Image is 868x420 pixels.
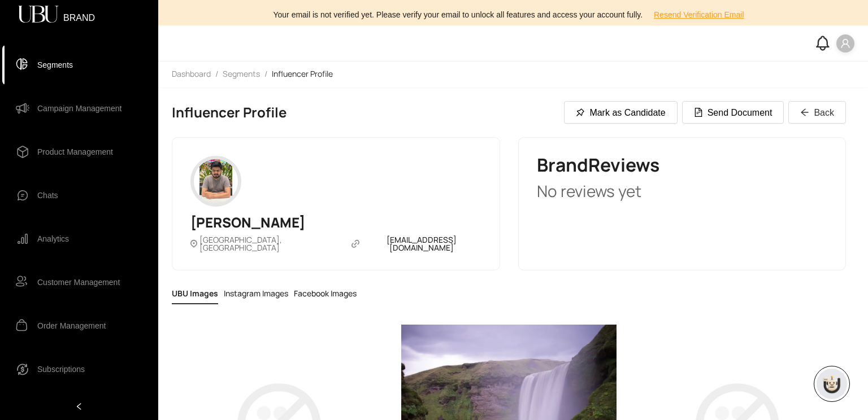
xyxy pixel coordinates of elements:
[215,68,218,81] li: /
[645,6,753,24] button: Resend Verification Email
[537,183,828,199] span: No reviews yet
[190,216,305,229] span: [PERSON_NAME]
[589,106,665,120] span: Mark as Candidate
[708,106,772,120] span: Send Document
[37,184,58,207] span: Chats
[362,236,481,252] span: [EMAIL_ADDRESS][DOMAIN_NAME]
[814,106,834,120] span: Back
[682,101,784,124] button: file-textSend Document
[788,101,846,124] button: arrow-leftBack
[654,8,744,21] span: Resend Verification Email
[37,271,120,294] span: Customer Management
[220,68,262,81] a: Segments
[165,6,861,24] div: Your email is not verified yet. Please verify your email to unlock all features and access your a...
[75,403,83,410] span: left
[172,68,211,79] span: Dashboard
[537,156,828,174] span: Brand Reviews
[694,108,703,117] span: file-text
[37,228,69,250] span: Analytics
[37,358,85,380] span: Subscriptions
[821,373,843,395] img: chatboticon-C4A3G2IU.png
[800,108,809,117] span: arrow-left
[840,38,850,49] span: user
[37,97,121,120] span: Campaign Management
[564,101,677,124] button: pushpinMark as Candidate
[172,284,218,304] span: UBU Images
[63,14,95,16] span: BRAND
[272,68,333,79] span: Influencer Profile
[37,54,73,76] span: Segments
[172,106,287,119] span: Influencer Profile
[37,141,113,163] span: Product Management
[294,284,357,304] span: Facebook Images
[264,68,267,81] li: /
[37,314,106,337] span: Order Management
[224,284,288,304] span: Instagram Images
[576,108,585,117] span: pushpin
[190,156,241,207] img: Profile
[199,236,344,252] span: [GEOGRAPHIC_DATA] , [GEOGRAPHIC_DATA]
